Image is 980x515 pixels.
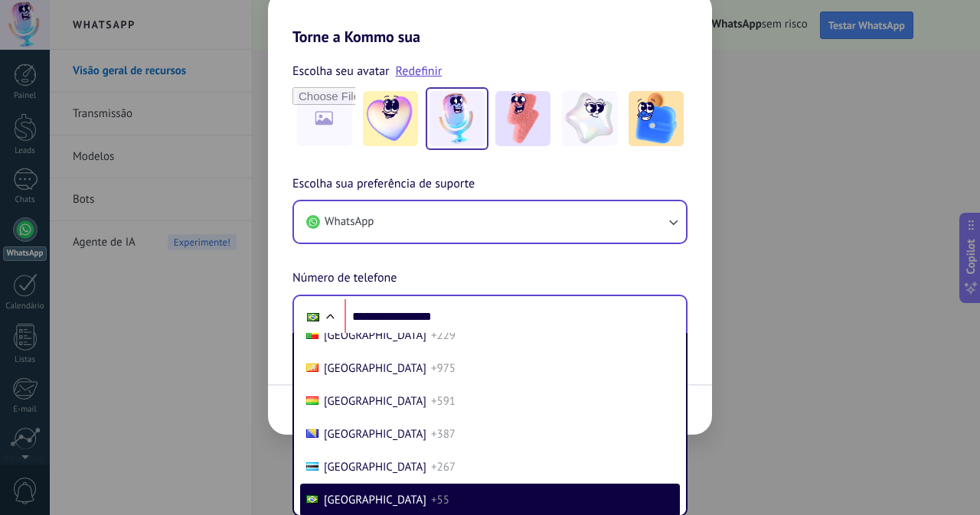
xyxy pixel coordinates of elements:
span: Escolha sua preferência de suporte [292,174,475,194]
img: -3.jpeg [495,91,550,146]
img: -4.jpeg [562,91,617,146]
span: [GEOGRAPHIC_DATA] [324,460,426,474]
span: [GEOGRAPHIC_DATA] [324,361,426,376]
span: WhatsApp [325,214,374,230]
span: Número de telefone [292,269,397,288]
img: -2.jpeg [430,91,485,146]
span: Escolha seu avatar [292,61,390,81]
img: -1.jpeg [363,91,418,146]
span: +267 [431,460,456,474]
button: WhatsApp [294,201,686,243]
span: [GEOGRAPHIC_DATA] [324,328,426,343]
span: [GEOGRAPHIC_DATA] [324,394,426,409]
div: Brazil: + 55 [299,301,328,333]
span: +229 [431,328,456,343]
a: Redefinir [396,64,443,79]
img: -5.jpeg [629,91,684,146]
span: +55 [431,493,449,507]
span: +591 [431,394,456,409]
span: +975 [431,361,456,376]
span: +387 [431,427,456,442]
span: [GEOGRAPHIC_DATA] [324,427,426,442]
span: [GEOGRAPHIC_DATA] [324,493,426,507]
